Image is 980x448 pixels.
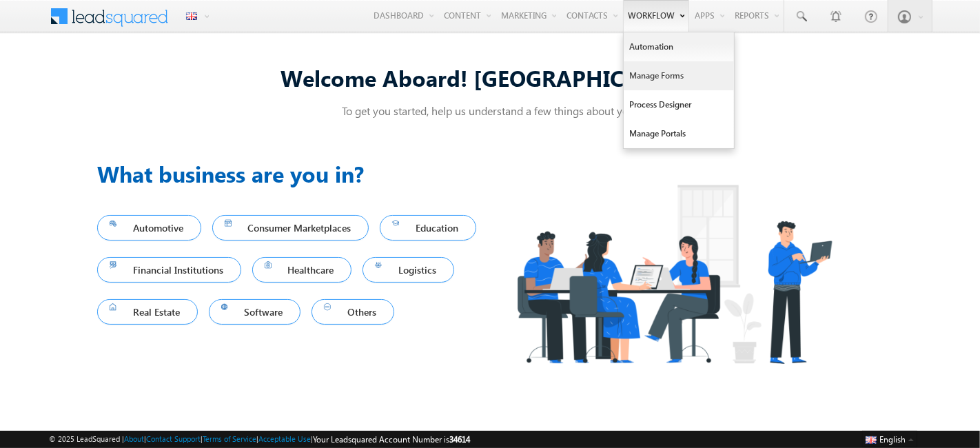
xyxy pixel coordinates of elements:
a: Process Designer [624,90,734,119]
a: Contact Support [146,434,201,443]
button: English [862,431,917,447]
span: Financial Institutions [110,261,229,279]
span: Healthcare [265,261,340,279]
a: Terms of Service [203,434,256,443]
a: Acceptable Use [258,434,311,443]
span: Logistics [375,261,442,279]
span: Real Estate [110,303,185,321]
span: Others [324,303,382,321]
span: © 2025 LeadSquared | | | | | [49,433,470,446]
a: About [124,434,144,443]
a: Manage Portals [624,119,734,148]
p: To get you started, help us understand a few things about you! [97,103,883,118]
span: Software [221,303,289,321]
span: 34614 [449,434,470,445]
span: English [880,434,906,445]
span: Your Leadsquared Account Number is [313,434,470,445]
span: Consumer Marketplaces [225,218,357,237]
h3: What business are you in? [97,157,490,190]
a: Automation [624,32,734,61]
span: Education [392,218,464,237]
a: Manage Forms [624,61,734,90]
span: Automotive [110,218,189,237]
img: Industry.png [490,157,858,391]
div: Welcome Aboard! [GEOGRAPHIC_DATA] [97,63,883,92]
